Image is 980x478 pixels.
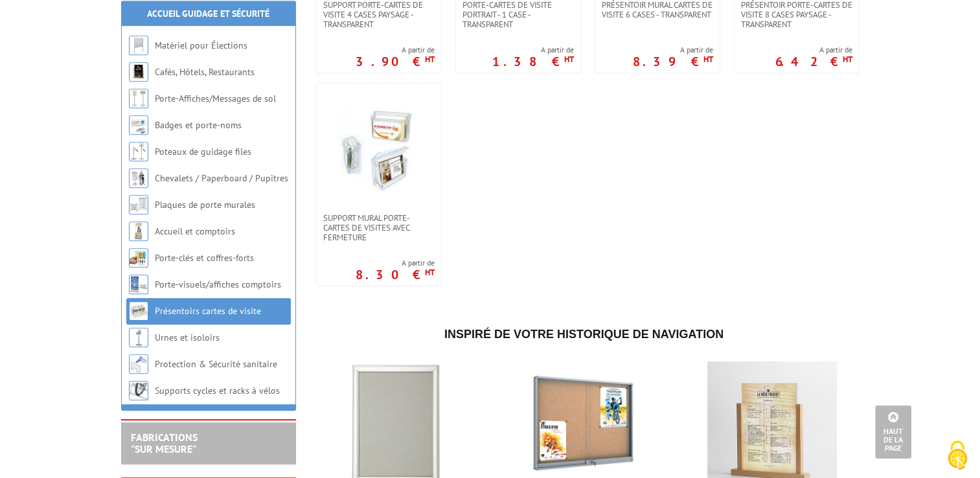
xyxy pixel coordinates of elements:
[323,213,435,242] span: Support mural Porte-cartes de visites avec fermeture
[155,358,277,370] a: Protection & Sécurité sanitaire
[633,45,713,55] span: A partir de
[129,222,148,241] img: Accueil et comptoirs
[129,36,148,55] img: Matériel pour Élections
[775,45,852,55] span: A partir de
[875,405,911,459] a: Haut de la page
[155,305,261,317] a: Présentoirs cartes de visite
[129,142,148,161] img: Poteaux de guidage files
[131,431,198,455] a: FABRICATIONS"Sur Mesure"
[935,434,980,478] button: Cookies (fenêtre modale)
[317,213,441,242] a: Support mural Porte-cartes de visites avec fermeture
[155,93,276,104] a: Porte-Affiches/Messages de sol
[155,40,247,51] a: Matériel pour Élections
[356,58,435,65] p: 3.90 €
[129,195,148,214] img: Plaques de porte murales
[843,54,852,65] sup: HT
[129,248,148,267] img: Porte-clés et coffres-forts
[444,328,724,341] span: Inspiré de votre historique de navigation
[155,172,288,184] a: Chevalets / Paperboard / Pupitres
[356,271,435,279] p: 8.30 €
[425,267,435,278] sup: HT
[155,279,281,290] a: Porte-visuels/affiches comptoirs
[129,62,148,82] img: Cafés, Hôtels, Restaurants
[155,199,255,211] a: Plaques de porte murales
[147,8,269,19] a: Accueil Guidage et Sécurité
[129,354,148,374] img: Protection & Sécurité sanitaire
[155,332,220,343] a: Urnes et isoloirs
[155,252,254,264] a: Porte-clés et coffres-forts
[129,115,148,135] img: Badges et porte-noms
[492,45,574,55] span: A partir de
[775,58,852,65] p: 6.42 €
[155,119,242,131] a: Badges et porte-noms
[129,381,148,400] img: Supports cycles et racks à vélos
[129,168,148,188] img: Chevalets / Paperboard / Pupitres
[129,328,148,347] img: Urnes et isoloirs
[129,301,148,321] img: Présentoirs cartes de visite
[356,258,435,268] span: A partir de
[129,275,148,294] img: Porte-visuels/affiches comptoirs
[633,58,713,65] p: 8.39 €
[155,225,235,237] a: Accueil et comptoirs
[356,45,435,55] span: A partir de
[425,54,435,65] sup: HT
[703,54,713,65] sup: HT
[155,66,255,78] a: Cafés, Hôtels, Restaurants
[564,54,574,65] sup: HT
[334,103,424,194] img: Support mural Porte-cartes de visites avec fermeture
[155,385,280,396] a: Supports cycles et racks à vélos
[492,58,574,65] p: 1.38 €
[941,439,974,472] img: Cookies (fenêtre modale)
[129,89,148,108] img: Porte-Affiches/Messages de sol
[155,146,251,157] a: Poteaux de guidage files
